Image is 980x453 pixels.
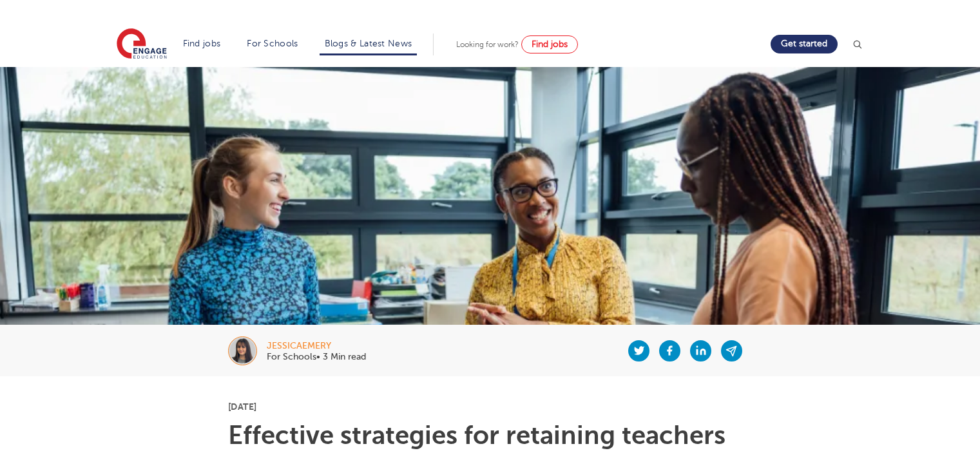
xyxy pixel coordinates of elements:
img: Engage Education [117,28,167,61]
p: [DATE] [228,402,752,411]
a: For Schools [247,39,298,48]
p: For Schools• 3 Min read [267,352,366,361]
a: Blogs & Latest News [325,39,412,48]
div: jessicaemery [267,342,366,351]
span: Looking for work? [456,40,519,49]
a: Find jobs [183,39,221,48]
span: Find jobs [532,39,568,49]
a: Get started [771,35,838,53]
h1: Effective strategies for retaining teachers [228,423,752,448]
a: Find jobs [521,35,578,53]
